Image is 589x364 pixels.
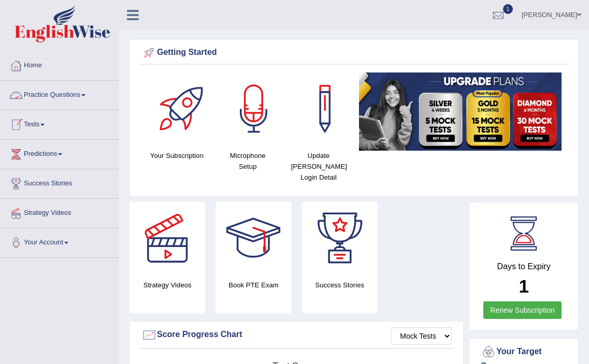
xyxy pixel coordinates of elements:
span: 1 [503,4,513,14]
a: Tests [1,110,119,136]
a: Renew Subscription [483,301,562,319]
a: Home [1,51,119,77]
img: small5.jpg [359,72,562,151]
h4: Days to Expiry [481,262,567,271]
div: Score Progress Chart [141,327,452,343]
a: Practice Questions [1,81,119,107]
h4: Book PTE Exam [216,280,291,290]
a: Predictions [1,140,119,166]
h4: Microphone Setup [218,150,278,172]
h4: Strategy Videos [130,280,205,290]
a: Strategy Videos [1,199,119,225]
a: Your Account [1,228,119,254]
b: 1 [519,276,528,296]
div: Getting Started [141,45,567,61]
h4: Update [PERSON_NAME] Login Detail [289,150,349,183]
h4: Success Stories [302,280,378,290]
a: Success Stories [1,169,119,195]
h4: Your Subscription [147,150,207,161]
